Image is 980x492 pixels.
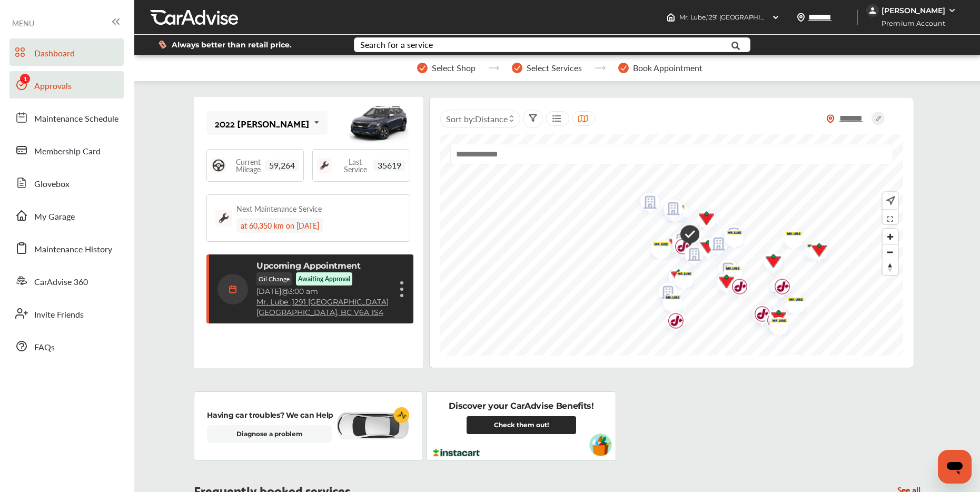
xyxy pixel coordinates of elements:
[347,100,410,147] img: mobile_15164_st0640_046.png
[256,308,383,317] a: [GEOGRAPHIC_DATA], BC V6A 1S4
[659,229,685,261] div: Map marker
[778,290,805,316] div: Map marker
[655,288,681,313] div: Map marker
[256,272,292,286] p: Oil Change
[883,260,898,275] button: Reset bearing to north
[440,134,904,356] canvas: Map
[938,450,972,484] iframe: Button to launch messaging window
[9,332,124,360] a: FAQs
[776,224,803,250] div: Map marker
[417,63,428,73] img: stepper-checkmark.b5569197.svg
[667,264,693,290] div: Map marker
[677,240,703,273] div: Map marker
[34,112,118,126] span: Maintenance Schedule
[883,245,898,260] span: Zoom out
[256,287,281,296] span: [DATE]
[335,412,409,440] img: diagnose-vehicle.c84bcb0a.svg
[9,234,124,262] a: Maintenance History
[236,203,322,214] div: Next Maintenance Service
[632,188,659,221] div: Map marker
[801,235,829,267] img: logo-canadian-tire.png
[761,311,789,337] img: logo-mr-lube.png
[633,63,702,73] span: Book Appointment
[801,235,828,267] div: Map marker
[9,202,124,229] a: My Garage
[756,247,782,278] div: Map marker
[948,6,956,15] img: WGsFRI8htEPBVLJbROoPRyZpYNWhNONpIPPETTm6eUC0GeLEiAAAAAElFTkSuQmCC
[207,425,332,443] a: Diagnose a problem
[618,63,629,73] img: stepper-checkmark.b5569197.svg
[689,204,717,235] img: logo-canadian-tire.png
[761,302,787,334] div: Map marker
[778,349,806,382] img: logo-jiffylube.png
[488,66,499,70] img: stepper-arrow.e24c07c6.svg
[672,220,699,252] div: Map marker
[658,306,686,339] img: logo-jiffylube.png
[231,158,265,173] span: Current Mileage
[360,41,433,49] div: Search for a service
[661,197,689,230] img: empty_shop_logo.394c5474.svg
[217,274,248,304] img: calendar-icon.35d1de04.svg
[373,160,405,171] span: 35619
[701,229,729,262] img: empty_shop_logo.394c5474.svg
[9,71,124,99] a: Approvals
[716,220,744,253] img: empty_shop_logo.394c5474.svg
[689,204,715,235] div: Map marker
[757,306,784,339] div: Map marker
[644,235,671,260] img: logo-mr-lube.png
[665,232,691,265] div: Map marker
[317,158,332,173] img: maintenance_logo
[690,232,718,264] img: logo-canadian-tire.png
[632,188,660,221] img: empty_shop_logo.394c5474.svg
[709,267,737,299] img: logo-canadian-tire.png
[449,400,593,412] p: Discover your CarAdvise Benefits!
[690,232,717,264] div: Map marker
[717,223,745,249] img: logo-mr-lube.png
[659,229,687,261] img: logo-canadian-tire.png
[644,235,670,260] div: Map marker
[589,434,612,456] img: instacart-vehicle.0979a191.svg
[745,299,773,332] img: logo-jiffylube.png
[659,198,687,223] img: logo-mr-lube.png
[394,407,410,423] img: cardiogram-logo.18e20815.svg
[884,195,895,206] img: recenter.ce011a49.svg
[211,158,226,173] img: steering_logo
[9,136,124,164] a: Membership Card
[867,18,953,29] span: Premium Account
[778,349,804,382] div: Map marker
[756,247,784,278] img: logo-canadian-tire.png
[512,63,522,73] img: stepper-checkmark.b5569197.svg
[433,449,480,457] img: instacart-logo.217963cc.svg
[281,287,289,296] span: @
[215,210,232,227] img: maintenance_logo
[34,210,75,224] span: My Garage
[656,194,684,227] img: empty_shop_logo.394c5474.svg
[717,223,743,249] div: Map marker
[432,63,476,73] span: Select Shop
[709,267,735,299] div: Map marker
[722,272,750,305] img: logo-jiffylube.png
[12,19,34,27] span: MENU
[716,220,743,253] div: Map marker
[677,240,705,273] img: empty_shop_logo.394c5474.svg
[765,272,791,305] div: Map marker
[701,229,727,262] div: Map marker
[215,118,310,129] div: 2022 [PERSON_NAME]
[763,272,789,305] div: Map marker
[715,259,741,284] div: Map marker
[866,4,879,17] img: jVpblrzwTbfkPYzPPzSLxeg0AAAAASUVORK5CYII=
[34,275,88,289] span: CarAdvise 360
[761,311,788,337] div: Map marker
[883,244,898,260] button: Zoom out
[658,306,685,339] div: Map marker
[661,262,689,293] img: logo-canadian-tire.png
[882,6,945,15] div: [PERSON_NAME]
[722,272,748,305] div: Map marker
[337,158,373,173] span: Last Service
[475,113,508,125] span: Distance
[776,224,804,250] img: logo-mr-lube.png
[467,416,576,434] a: Check them out!
[710,254,738,288] img: empty_shop_logo.394c5474.svg
[797,13,805,22] img: location_vector.a44bc228.svg
[679,13,893,21] span: Mr. Lube , 1291 [GEOGRAPHIC_DATA] [GEOGRAPHIC_DATA] , BC V6A 1S4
